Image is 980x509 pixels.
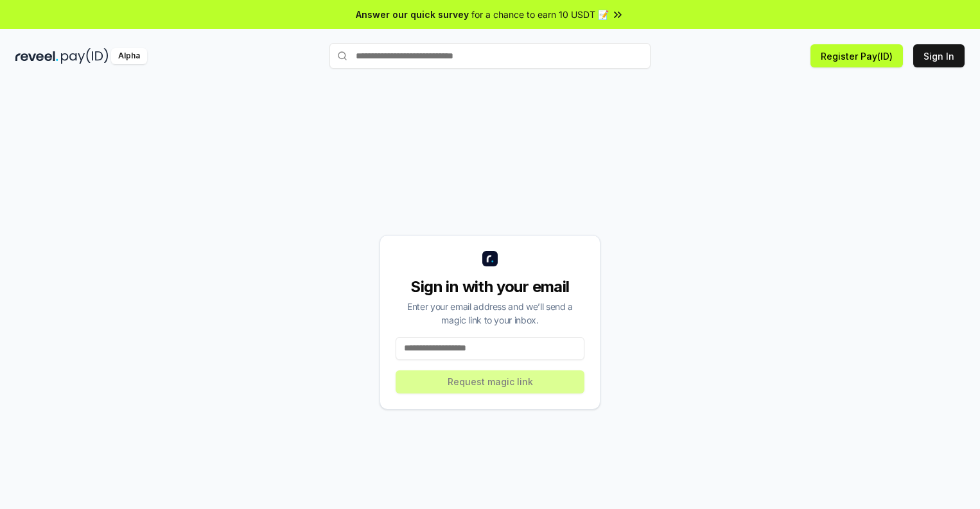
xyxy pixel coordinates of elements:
img: logo_small [482,251,498,266]
span: Answer our quick survey [356,8,469,21]
img: reveel_dark [15,48,58,64]
span: for a chance to earn 10 USDT 📝 [471,8,609,21]
button: Register Pay(ID) [810,44,903,67]
img: pay_id [61,48,109,64]
div: Alpha [111,48,147,64]
button: Sign In [913,44,965,67]
div: Sign in with your email [396,277,584,297]
div: Enter your email address and we’ll send a magic link to your inbox. [396,300,584,327]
